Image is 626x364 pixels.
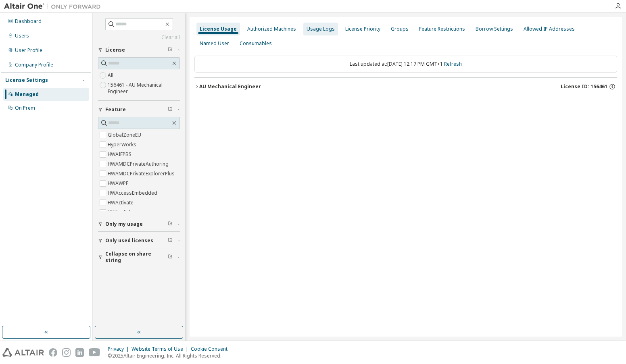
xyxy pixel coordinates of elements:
[194,78,617,96] button: AU Mechanical EngineerLicense ID: 156461
[15,33,29,39] div: Users
[105,237,153,244] span: Only used licenses
[168,221,173,227] span: Clear filter
[49,348,57,357] img: facebook.svg
[168,47,173,53] span: Clear filter
[345,26,380,32] div: License Priority
[15,105,35,111] div: On Prem
[444,60,462,67] a: Refresh
[476,26,513,32] div: Borrow Settings
[108,346,131,352] div: Privacy
[105,106,126,113] span: Feature
[247,26,296,32] div: Authorized Machines
[524,26,575,32] div: Allowed IP Addresses
[307,26,335,32] div: Usage Logs
[168,254,173,260] span: Clear filter
[194,56,617,73] div: Last updated at: [DATE] 12:17 PM GMT+1
[168,106,173,113] span: Clear filter
[108,179,130,188] label: HWAWPF
[131,346,191,352] div: Website Terms of Use
[200,26,237,32] div: License Usage
[108,80,180,96] label: 156461 - AU Mechanical Engineer
[89,348,100,357] img: youtube.svg
[5,77,48,83] div: License Settings
[108,208,134,217] label: HWAcufwh
[105,221,143,227] span: Only my usage
[75,348,84,357] img: linkedin.svg
[4,2,105,10] img: Altair One
[108,188,159,198] label: HWAccessEmbedded
[240,40,272,47] div: Consumables
[98,248,180,266] button: Collapse on share string
[108,352,232,359] p: © 2025 Altair Engineering, Inc. All Rights Reserved.
[108,140,138,150] label: HyperWorks
[391,26,409,32] div: Groups
[108,198,135,208] label: HWActivate
[105,251,168,264] span: Collapse on share string
[105,47,125,53] span: License
[15,62,53,68] div: Company Profile
[15,18,42,25] div: Dashboard
[98,101,180,119] button: Feature
[108,150,133,159] label: HWAIFPBS
[98,34,180,41] a: Clear all
[108,130,143,140] label: GlobalZoneEU
[98,232,180,250] button: Only used licenses
[200,40,229,47] div: Named User
[108,169,176,179] label: HWAMDCPrivateExplorerPlus
[419,26,465,32] div: Feature Restrictions
[108,159,170,169] label: HWAMDCPrivateAuthoring
[15,47,42,54] div: User Profile
[168,237,173,244] span: Clear filter
[561,83,607,90] span: License ID: 156461
[199,83,261,90] div: AU Mechanical Engineer
[98,41,180,59] button: License
[108,71,115,80] label: All
[62,348,71,357] img: instagram.svg
[2,348,44,357] img: altair_logo.svg
[191,346,232,352] div: Cookie Consent
[98,215,180,233] button: Only my usage
[15,91,39,98] div: Managed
